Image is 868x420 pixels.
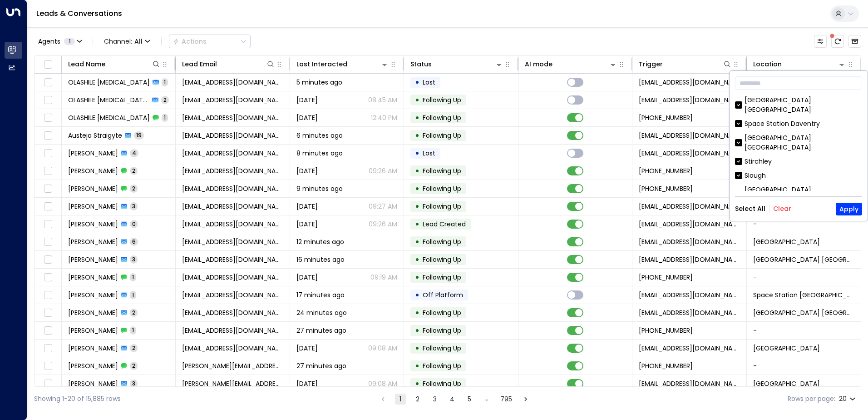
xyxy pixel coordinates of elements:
span: leads@space-station.co.uk [639,237,740,246]
span: Jason Alford [68,255,118,264]
span: Toggle select row [42,95,54,106]
span: Space Station Slough [753,344,820,353]
div: 20 [839,392,858,405]
button: Go to page 3 [429,394,440,405]
span: nadeshdagobel@yahoo.com [182,220,283,229]
div: Button group with a nested menu [169,35,251,48]
span: olashilemayowaalli@gmail.com [182,95,283,105]
span: Toggle select row [42,219,54,230]
span: Following Up [423,344,461,353]
span: racineconde@aol.com [182,326,283,335]
span: Toggle select row [42,378,54,390]
div: Lead Email [182,59,275,70]
span: Nadeshda Gobel [68,184,118,193]
span: 6 minutes ago [296,131,343,140]
span: Following Up [423,326,461,335]
span: Space Station Wakefield [753,290,854,300]
div: Lead Name [68,59,161,70]
span: Following Up [423,308,461,317]
span: Toggle select row [42,360,54,372]
button: Channel:All [100,35,154,48]
nav: pagination navigation [377,393,532,405]
span: leads@space-station.co.uk [639,149,740,158]
span: pkakoy@gmail.com [182,308,283,317]
span: Prisca Kakoy [68,308,118,317]
div: • [415,234,419,250]
button: page 1 [395,394,406,405]
span: 2 [130,344,138,352]
button: Agents1 [34,35,85,48]
span: 17 minutes ago [296,290,345,300]
span: 1 [64,38,75,45]
span: racineconde@aol.com [182,344,283,353]
span: Oct 09, 2025 [296,220,318,229]
div: Trigger [639,59,663,70]
span: jas-5@hotmail.co.uk [182,361,283,370]
div: [GEOGRAPHIC_DATA] [GEOGRAPHIC_DATA] [735,133,862,152]
span: Space Station Hall Green [753,237,820,246]
span: Toggle select row [42,112,54,124]
span: Toggle select row [42,148,54,159]
span: olashilemayowaalli@gmail.com [182,113,283,122]
button: Go to page 5 [464,394,475,405]
div: Showing 1-20 of 15,885 rows [34,394,121,404]
span: 1 [130,326,136,334]
span: Following Up [423,273,461,282]
span: 2 [130,362,138,370]
div: Slough [735,171,862,180]
div: • [415,358,419,374]
span: Toggle select row [42,183,54,195]
span: 24 minutes ago [296,308,347,317]
span: Austeja Straigyte [68,131,122,140]
span: Following Up [423,131,461,140]
span: 1 [130,291,136,299]
div: Location [753,59,782,70]
span: 0 [130,220,138,228]
span: leads@space-station.co.uk [639,78,740,87]
button: Go to page 795 [498,394,514,405]
button: Archived Leads [848,35,861,48]
span: leads@space-station.co.uk [639,290,740,300]
span: Off Platform [423,290,463,300]
button: Go to page 4 [447,394,458,405]
span: Racine Conde [68,344,118,353]
span: Toggle select row [42,254,54,265]
span: Following Up [423,379,461,388]
div: • [415,340,419,356]
span: +447738788315 [639,361,693,370]
div: Location [753,59,846,70]
span: 16 minutes ago [296,255,345,264]
span: Following Up [423,95,461,105]
p: 09:27 AM [369,202,397,211]
div: Stirchley [745,157,772,166]
span: 1 [162,114,168,121]
p: 09:26 AM [369,166,397,175]
span: Lee Taylor [68,149,118,158]
span: leads@space-station.co.uk [639,255,740,264]
p: 09:26 AM [369,220,397,229]
div: Slough [745,171,766,180]
span: All [134,38,143,45]
button: Customize [814,35,827,48]
span: Following Up [423,255,461,264]
span: Toggle select row [42,236,54,248]
span: Oct 13, 2025 [296,95,318,105]
span: Oct 13, 2025 [296,273,318,282]
span: 9 minutes ago [296,184,343,193]
p: 12:40 PM [371,113,397,122]
span: Toggle select row [42,290,54,301]
div: Lead Email [182,59,217,70]
span: leads@space-station.co.uk [639,379,740,388]
div: • [415,270,419,285]
span: Toggle select row [42,77,54,88]
span: 5 minutes ago [296,78,342,87]
div: Trigger [639,59,731,70]
span: 2 [161,96,169,104]
span: courtneyknight317@gmail.com [182,237,283,246]
span: Oct 11, 2025 [296,166,318,175]
span: ljtiphone@gmail.com [182,166,283,175]
span: Toggle select all [42,59,54,70]
span: Jas Koasha [68,379,118,388]
p: 08:45 AM [368,95,397,105]
button: Select All [735,205,765,212]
